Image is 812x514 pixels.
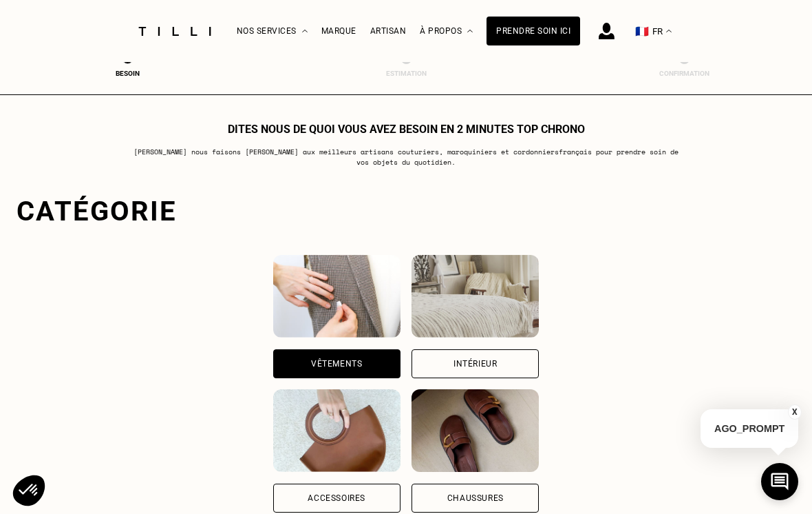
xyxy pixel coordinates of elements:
[657,70,712,77] div: Confirmation
[133,147,679,167] p: [PERSON_NAME] nous faisons [PERSON_NAME] aux meilleurs artisans couturiers , maroquiniers et cord...
[237,1,308,62] div: Nos services
[487,17,580,45] a: Prendre soin ici
[453,360,497,368] div: Intérieur
[311,360,362,368] div: Vêtements
[635,25,649,38] span: 🇫🇷
[467,30,473,33] img: Menu déroulant à propos
[273,255,400,338] img: Vêtements
[133,27,216,36] img: Logo du service de couturière Tilli
[666,30,672,33] img: menu déroulant
[302,30,308,33] img: Menu déroulant
[701,409,798,448] p: AGO_PROMPT
[412,255,539,338] img: Intérieur
[599,23,615,39] img: icône connexion
[447,494,504,502] div: Chaussures
[788,404,802,420] button: X
[17,195,795,227] div: Catégorie
[228,123,585,136] h1: Dites nous de quoi vous avez besoin en 2 minutes top chrono
[378,70,434,77] div: Estimation
[412,389,539,472] img: Chaussures
[100,70,156,77] div: Besoin
[628,1,679,62] button: 🇫🇷 FR
[273,389,400,472] img: Accessoires
[420,1,473,62] div: À propos
[370,26,407,36] a: Artisan
[308,494,365,502] div: Accessoires
[321,26,356,36] a: Marque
